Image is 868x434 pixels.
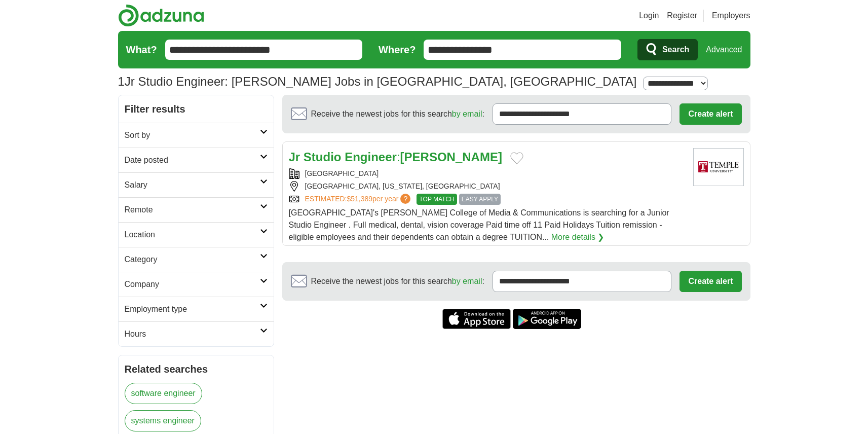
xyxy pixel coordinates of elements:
a: Register [667,10,697,22]
button: Create alert [680,103,741,125]
a: Category [119,247,274,272]
div: [GEOGRAPHIC_DATA], [US_STATE], [GEOGRAPHIC_DATA] [289,181,685,192]
a: Remote [119,197,274,222]
a: More details ❯ [551,231,605,243]
img: Temple University logo [693,148,744,186]
h2: Employment type [125,303,260,315]
label: What? [126,42,157,57]
h2: Salary [125,179,260,191]
a: Salary [119,172,274,197]
span: 1 [118,73,125,91]
span: Receive the newest jobs for this search : [311,108,484,120]
a: Login [639,10,659,22]
h1: Jr Studio Engineer: [PERSON_NAME] Jobs in [GEOGRAPHIC_DATA], [GEOGRAPHIC_DATA] [118,75,637,88]
button: Search [637,39,698,60]
a: Company [119,272,274,297]
strong: Jr [289,150,300,164]
span: [GEOGRAPHIC_DATA]'s [PERSON_NAME] College of Media & Communications is searching for a Junior Stu... [289,208,669,241]
a: Advanced [706,40,742,60]
a: software engineer [125,383,202,404]
a: ESTIMATED:$51,389per year? [305,194,413,205]
strong: Engineer [345,150,397,164]
a: systems engineer [125,410,201,431]
h2: Hours [125,328,260,340]
a: Employment type [119,297,274,321]
a: by email [452,277,482,285]
strong: Studio [304,150,342,164]
a: Get the Android app [513,309,581,329]
a: Jr Studio Engineer:[PERSON_NAME] [289,150,502,164]
a: Sort by [119,123,274,148]
a: [GEOGRAPHIC_DATA] [305,169,379,177]
a: Employers [712,10,750,22]
a: by email [452,110,482,118]
a: Get the iPhone app [442,309,511,329]
h2: Company [125,278,260,291]
span: $51,389 [347,195,372,203]
span: TOP MATCH [417,194,457,205]
button: Create alert [680,271,741,292]
span: ? [400,194,410,204]
h2: Related searches [125,361,268,377]
span: Receive the newest jobs for this search : [311,275,484,287]
h2: Category [125,254,260,266]
h2: Filter results [119,95,274,123]
strong: [PERSON_NAME] [400,150,502,164]
span: Search [662,40,689,60]
a: Date posted [119,148,274,172]
label: Where? [379,42,416,57]
a: Hours [119,321,274,346]
button: Add to favorite jobs [510,152,523,164]
h2: Sort by [125,129,260,141]
img: Adzuna logo [118,4,204,27]
h2: Location [125,229,260,241]
a: Location [119,222,274,247]
h2: Date posted [125,154,260,166]
h2: Remote [125,204,260,216]
span: EASY APPLY [459,194,501,205]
